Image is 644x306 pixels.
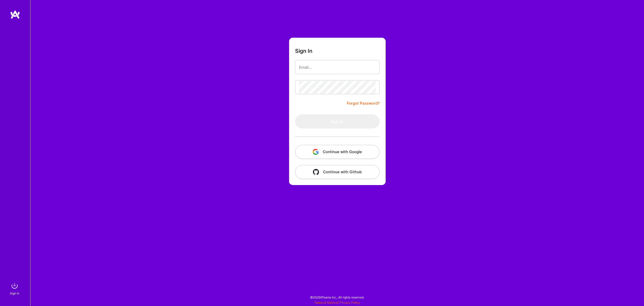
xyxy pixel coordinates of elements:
a: Terms of Service [314,301,338,304]
input: Email... [299,61,376,74]
a: Privacy Policy [340,301,360,304]
a: Forgot Password? [347,100,380,106]
button: Sign In [295,114,380,128]
button: Continue with Github [295,165,380,179]
img: icon [313,169,319,175]
a: sign inSign In [11,281,20,296]
div: Sign In [10,291,19,296]
img: icon [313,149,319,155]
img: sign in [10,281,20,291]
span: | [314,301,360,304]
img: logo [10,10,20,19]
h3: Sign In [295,48,312,54]
div: © 2025 ATeams Inc., All rights reserved. [30,291,644,303]
button: Continue with Google [295,145,380,159]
